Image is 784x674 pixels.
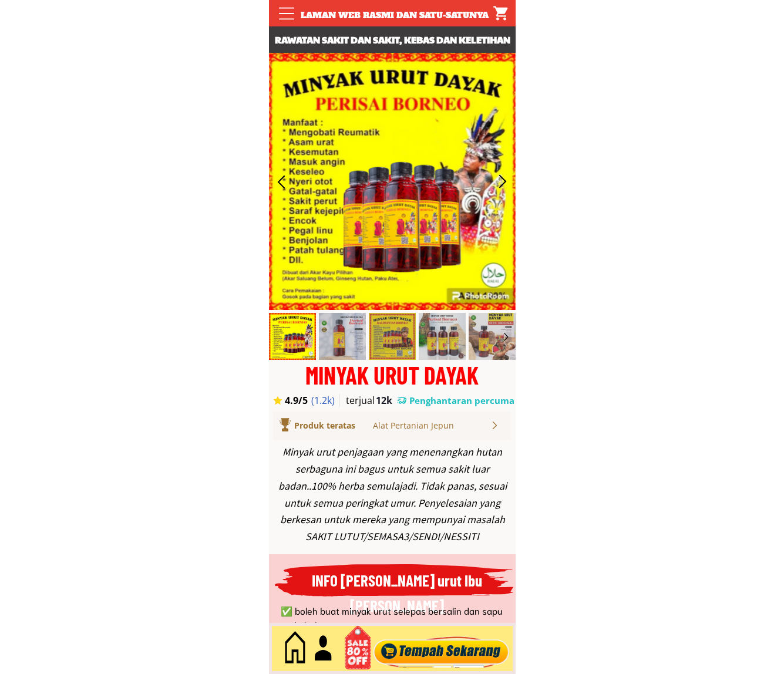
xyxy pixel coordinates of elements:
[376,394,396,407] h3: 12k
[304,568,490,618] h3: INFO [PERSON_NAME] urut Ibu [PERSON_NAME]
[269,32,516,48] h3: Rawatan sakit dan sakit, kebas dan keletihan
[294,9,495,22] div: Laman web rasmi dan satu-satunya
[346,394,386,407] h3: terjual
[285,394,318,407] h3: 4.9/5
[272,603,515,633] li: ✅ boleh buat minyak urut selepas bersalin dan sapu pada baby
[311,394,341,407] h3: (1.2k)
[373,419,490,432] div: Alat Pertanian Jepun
[294,419,389,432] div: Produk teratas
[409,395,515,407] h3: Penghantaran percuma
[269,363,516,387] div: MINYAK URUT DAYAK
[275,444,510,545] div: Minyak urut penjagaan yang menenangkan hutan serbaguna ini bagus untuk semua sakit luar badan..10...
